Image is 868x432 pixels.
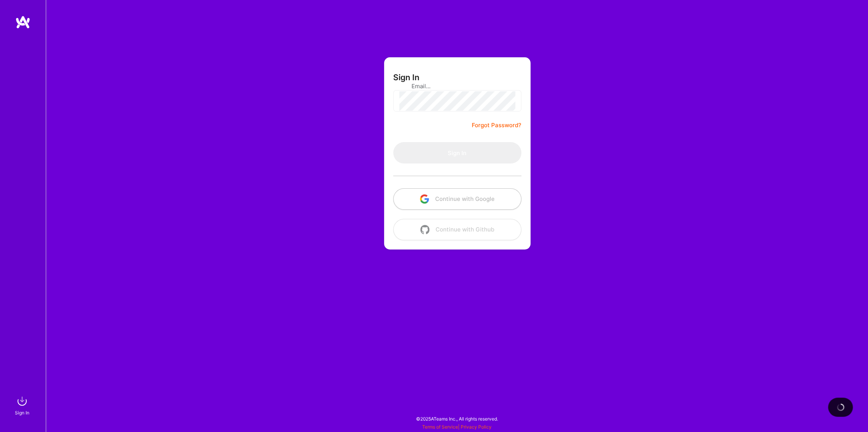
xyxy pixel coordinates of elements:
[14,393,30,409] img: sign in
[393,188,521,210] button: Continue with Google
[420,194,429,204] img: icon
[15,15,31,29] img: logo
[420,225,429,234] img: icon
[16,393,30,417] a: sign inSign In
[422,424,458,430] a: Terms of Service
[461,424,492,430] a: Privacy Policy
[837,403,844,411] img: loading
[46,409,868,428] div: © 2025 ATeams Inc., All rights reserved.
[422,424,492,430] span: |
[472,121,521,130] a: Forgot Password?
[393,142,521,163] button: Sign In
[393,73,420,82] h3: Sign In
[411,76,503,96] input: Email...
[393,219,521,240] button: Continue with Github
[15,409,29,417] div: Sign In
